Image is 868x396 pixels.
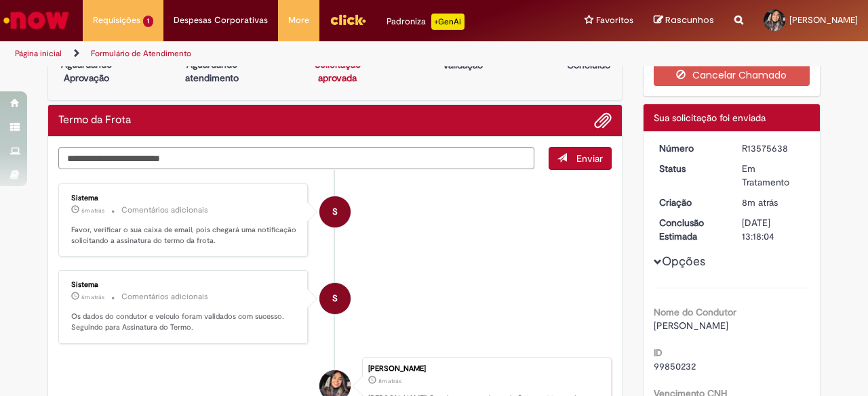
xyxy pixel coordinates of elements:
[649,196,732,209] dt: Criação
[742,162,805,189] div: Em Tratamento
[121,204,208,216] small: Comentários adicionais
[330,9,366,30] img: click_logo_yellow_360x200.png
[81,206,104,215] span: 6m atrás
[81,206,104,215] time: 29/09/2025 10:20:18
[742,196,778,208] span: 8m atrás
[742,216,805,243] div: [DATE] 13:18:04
[71,281,297,289] div: Sistema
[431,14,465,30] p: +GenAi
[319,196,351,227] div: System
[654,64,810,86] button: Cancelar Chamado
[576,152,603,164] span: Enviar
[288,14,309,27] span: More
[121,291,208,303] small: Comentários adicionais
[368,365,604,373] div: [PERSON_NAME]
[1,7,71,34] img: ServiceNow
[71,225,297,246] p: Favor, verificar o sua caixa de email, pois chegará uma notificação solicitando a assinatura do t...
[654,112,766,124] span: Sua solicitação foi enviada
[789,14,858,26] span: [PERSON_NAME]
[71,311,297,332] p: Os dados do condutor e veículo foram validados com sucesso. Seguindo para Assinatura do Termo.
[387,14,465,30] div: Padroniza
[742,196,805,209] div: 29/09/2025 10:18:01
[594,112,612,129] button: Adicionar anexos
[71,194,297,202] div: Sistema
[174,14,268,27] span: Despesas Corporativas
[143,16,153,27] span: 1
[654,320,728,332] span: [PERSON_NAME]
[81,293,104,301] time: 29/09/2025 10:20:08
[665,14,714,26] span: Rascunhos
[596,14,633,27] span: Favoritos
[378,377,401,385] span: 8m atrás
[54,58,119,85] p: Aguardando Aprovação
[10,41,568,66] ul: Trilhas de página
[654,360,696,372] span: 99850232
[649,162,732,175] dt: Status
[742,196,778,208] time: 29/09/2025 10:18:01
[319,283,351,314] div: System
[654,347,663,359] b: ID
[649,216,732,243] dt: Conclusão Estimada
[549,147,612,170] button: Enviar
[91,48,191,59] a: Formulário de Atendimento
[654,306,736,318] b: Nome do Condutor
[315,58,361,84] a: Solicitação aprovada
[15,48,62,59] a: Página inicial
[649,141,732,155] dt: Número
[378,377,401,385] time: 29/09/2025 10:18:01
[81,293,104,301] span: 6m atrás
[58,114,131,127] h2: Termo da Frota Histórico de tíquete
[93,14,140,27] span: Requisições
[179,58,245,85] p: Aguardando atendimento
[654,14,714,27] a: Rascunhos
[332,196,338,228] span: S
[332,282,338,315] span: S
[58,147,534,169] textarea: Digite sua mensagem aqui...
[742,141,805,155] div: R13575638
